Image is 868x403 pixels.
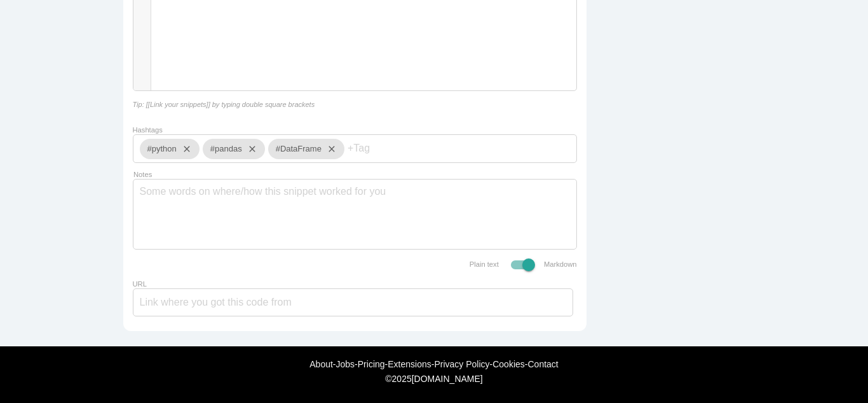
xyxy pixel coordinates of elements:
[348,135,424,162] input: +Tag
[492,359,525,369] a: Cookies
[242,139,257,159] i: close
[133,288,573,316] input: Link where you got this code from
[392,374,412,384] span: 2025
[336,359,355,369] a: Jobs
[133,101,315,108] i: Tip: [[Link your snippets]] by typing double square brackets
[322,139,337,159] i: close
[434,359,489,369] a: Privacy Policy
[6,359,862,369] div: - - - - - -
[309,359,333,369] a: About
[177,139,192,159] i: close
[133,126,163,134] label: Hashtags
[133,280,147,288] label: URL
[358,359,385,369] a: Pricing
[470,260,577,268] label: Plain text Markdown
[527,359,558,369] a: Contact
[133,171,152,179] label: Notes
[140,139,200,159] div: #python
[203,139,265,159] div: #pandas
[388,359,431,369] a: Extensions
[268,139,344,159] div: #DataFrame
[135,374,733,384] div: © [DOMAIN_NAME]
